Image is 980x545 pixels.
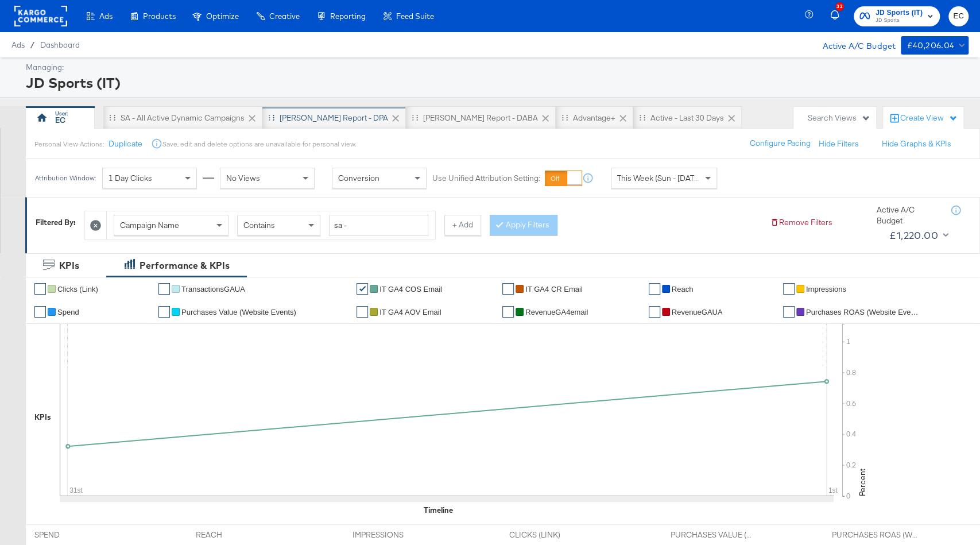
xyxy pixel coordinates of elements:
[649,283,660,295] a: ✔
[36,217,76,228] div: Filtered By:
[226,173,260,183] span: No Views
[243,220,275,230] span: Contains
[181,285,245,293] span: TransactionsGAUA
[412,114,418,121] div: Drag to reorder tab
[121,113,245,123] div: SA - All Active Dynamic Campaigns
[525,285,582,293] span: IT GA4 CR Email
[269,11,300,21] span: Creative
[502,306,514,318] a: ✔
[11,40,25,49] span: Ads
[854,6,940,26] button: JD Sports (IT)JD Sports
[819,138,859,149] button: Hide Filters
[59,259,79,272] div: KPIs
[181,308,296,316] span: Purchases Value (Website Events)
[109,138,142,149] button: Duplicate
[525,308,588,316] span: RevenueGA4email
[770,217,832,228] button: Remove Filters
[353,529,439,540] span: IMPRESSIONS
[509,529,595,540] span: CLICKS (LINK)
[55,115,65,126] div: EC
[396,11,434,21] span: Feed Suite
[424,505,453,516] div: Timeline
[99,11,113,21] span: Ads
[280,113,388,123] div: [PERSON_NAME] Report - DPA
[832,529,918,540] span: PURCHASES ROAS (WEBSITE EVENTS)
[561,114,568,121] div: Drag to reorder tab
[158,306,170,318] a: ✔
[109,173,152,183] span: 1 Day Clicks
[857,469,867,496] text: Percent
[26,62,966,73] div: Managing:
[109,114,115,121] div: Drag to reorder tab
[811,36,895,53] div: Active A/C Budget
[57,285,98,293] span: Clicks (Link)
[357,306,368,318] a: ✔
[889,227,938,244] div: £1,220.00
[423,113,538,123] div: [PERSON_NAME] Report - DABA
[444,215,481,235] button: + Add
[34,412,51,423] div: KPIs
[57,308,79,316] span: Spend
[379,285,442,293] span: IT GA4 COS Email
[196,529,282,540] span: REACH
[268,114,274,121] div: Drag to reorder tab
[806,308,921,316] span: Purchases ROAS (Website Events)
[40,40,80,49] a: Dashboard
[26,73,966,92] div: JD Sports (IT)
[835,2,844,11] div: 32
[502,283,514,295] a: ✔
[953,10,964,23] span: EC
[907,38,954,53] div: £40,206.04
[34,529,121,540] span: SPEND
[639,114,645,121] div: Drag to reorder tab
[742,133,819,154] button: Configure Pacing
[357,283,368,295] a: ✔
[432,173,540,184] label: Use Unified Attribution Setting:
[783,283,795,295] a: ✔
[34,283,46,295] a: ✔
[206,11,239,21] span: Optimize
[162,140,356,149] div: Save, edit and delete options are unavailable for personal view.
[34,306,46,318] a: ✔
[900,113,958,124] div: Create View
[120,220,179,230] span: Campaign Name
[158,283,170,295] a: ✔
[948,6,969,26] button: EC
[649,306,660,318] a: ✔
[34,140,104,149] div: Personal View Actions:
[330,11,366,21] span: Reporting
[885,226,951,245] button: £1,220.00
[783,306,795,318] a: ✔
[876,16,923,25] span: JD Sports
[808,113,870,123] div: Search Views
[901,36,969,55] button: £40,206.04
[329,215,428,236] input: Enter a search term
[338,173,379,183] span: Conversion
[34,174,96,182] div: Attribution Window:
[806,285,846,293] span: Impressions
[672,308,723,316] span: RevenueGAUA
[143,11,176,21] span: Products
[876,7,923,19] span: JD Sports (IT)
[617,173,703,183] span: This Week (Sun - [DATE])
[828,5,848,28] button: 32
[882,138,951,149] button: Hide Graphs & KPIs
[671,529,757,540] span: PURCHASES VALUE (WEBSITE EVENTS)
[140,259,230,272] div: Performance & KPIs
[877,204,940,226] div: Active A/C Budget
[25,40,40,49] span: /
[672,285,694,293] span: Reach
[573,113,615,123] div: Advantage+
[650,113,724,123] div: Active - Last 30 Days
[379,308,441,316] span: IT GA4 AOV Email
